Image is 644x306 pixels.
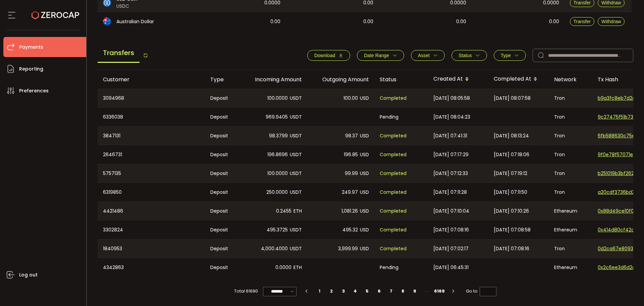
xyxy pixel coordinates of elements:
button: Asset [411,50,445,61]
span: USDT [290,113,302,121]
span: 0.0000 [275,264,291,271]
span: Pending [380,264,398,271]
span: USD [360,207,369,215]
span: Reporting [19,64,43,74]
span: Go to [466,287,496,296]
span: [DATE] 07:11:28 [433,188,467,196]
span: 196.8696 [267,151,288,159]
span: USD [360,132,369,140]
span: [DATE] 07:08:16 [494,245,529,253]
span: 0.00 [549,18,559,26]
div: Tron [549,145,592,164]
span: Australian Dollar [116,18,154,25]
span: 495.3725 [267,226,288,234]
div: Tron [549,89,592,107]
span: 495.32 [342,226,358,234]
span: Completed [380,94,407,102]
span: 3,999.99 [338,245,358,253]
div: Status [374,76,428,83]
span: USDT [290,151,302,159]
div: Type [205,76,240,83]
span: [DATE] 07:02:17 [433,245,469,253]
span: Completed [380,151,407,159]
span: 100.0000 [267,94,288,102]
span: 0.00 [456,18,466,26]
div: Tron [549,239,592,258]
div: Deposit [205,258,240,277]
span: USDT [290,94,302,102]
div: Tron [549,127,592,145]
div: Incoming Amount [240,76,307,83]
span: Completed [380,132,407,140]
button: Transfer [570,17,595,26]
div: 3094968 [98,89,205,107]
img: aud_portfolio.svg [103,17,111,26]
li: 1 [314,287,326,296]
span: USD [360,245,369,253]
span: 250.0000 [266,188,288,196]
span: USD [360,151,369,159]
span: Asset [418,53,430,58]
div: 3302824 [98,220,205,239]
div: Tron [549,183,592,202]
div: 1840953 [98,239,205,258]
span: [DATE] 07:18:06 [494,151,529,159]
li: 6 [373,287,385,296]
button: Date Range [357,50,404,61]
span: Completed [380,226,407,234]
div: 6336038 [98,107,205,126]
span: [DATE] 07:10:26 [494,207,529,215]
span: ETH [293,264,302,271]
span: 98.37 [345,132,358,140]
span: Completed [380,170,407,177]
div: Ethereum [549,202,592,220]
li: 5 [361,287,373,296]
div: 5757135 [98,164,205,182]
span: [DATE] 07:12:33 [433,170,468,177]
span: USDT [290,226,302,234]
div: Tron [549,107,592,126]
span: USD [360,170,369,177]
span: 196.85 [344,151,358,159]
li: 8 [397,287,409,296]
span: Download [314,53,335,58]
span: Pending [380,113,398,121]
span: Total 61690 [234,287,258,296]
div: Created At [428,74,488,85]
span: 0.00 [363,18,373,26]
div: Chat Widget [566,233,644,306]
span: USDT [290,188,302,196]
div: 2646731 [98,145,205,164]
li: 7 [385,287,397,296]
button: Status [451,50,487,61]
div: Deposit [205,183,240,202]
div: 6319850 [98,183,205,202]
span: [DATE] 07:19:12 [494,170,527,177]
span: [DATE] 08:13:24 [494,132,529,140]
div: Ethereum [549,220,592,239]
span: USDC [116,3,138,10]
span: USDT [290,170,302,177]
button: Withdraw [598,17,625,26]
span: Preferences [19,86,49,96]
span: Transfer [574,19,591,24]
span: Completed [380,188,407,196]
div: Deposit [205,164,240,182]
span: Completed [380,245,407,253]
div: Completed At [488,74,549,85]
div: Outgoing Amount [307,76,374,83]
span: [DATE] 07:11:50 [494,188,527,196]
span: 4,000.4000 [261,245,288,253]
li: 6169 [433,287,446,296]
div: Tron [549,164,592,182]
li: 3 [337,287,350,296]
span: 969.9405 [266,113,288,121]
span: Type [501,53,511,58]
span: [DATE] 08:05:58 [433,94,470,102]
span: USD [360,188,369,196]
span: USD [360,94,369,102]
li: 4 [349,287,361,296]
li: 9 [409,287,421,296]
span: Transfers [98,44,140,63]
span: Payments [19,42,43,52]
